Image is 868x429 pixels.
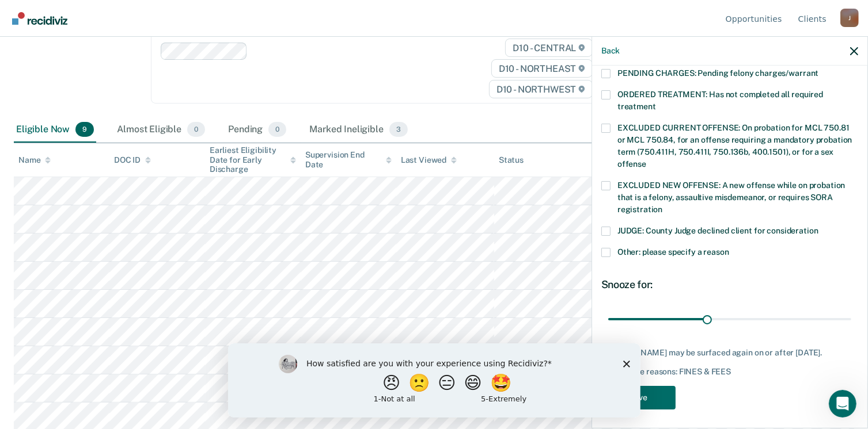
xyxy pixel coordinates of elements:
div: Supervision End Date [305,150,392,170]
span: 3 [389,122,408,137]
span: D10 - NORTHWEST [489,80,593,98]
span: 0 [268,122,286,137]
span: 9 [75,122,94,137]
div: Last Viewed [401,155,457,165]
span: EXCLUDED NEW OFFENSE: A new offense while on probation that is a felony, assaultive misdemeanor, ... [617,181,845,214]
div: Earliest Eligibility Date for Early Discharge [210,145,296,174]
span: PENDING CHARGES: Pending felony charges/warrant [617,68,818,78]
div: Almost Eligible [115,117,207,143]
iframe: Intercom live chat [829,390,856,417]
span: Other: please specify a reason [617,247,729,256]
span: EXCLUDED CURRENT OFFENSE: On probation for MCL 750.81 or MCL 750.84, for an offense requiring a m... [617,123,852,168]
div: Status [499,155,524,165]
button: Back [601,46,620,56]
div: [PERSON_NAME] may be surfaced again on or after [DATE]. [601,348,858,358]
span: JUDGE: County Judge declined client for consideration [617,226,818,235]
img: Recidiviz [12,12,67,25]
div: DOC ID [114,155,151,165]
div: Name [18,155,51,165]
iframe: Survey by Kim from Recidiviz [228,343,640,417]
div: J [840,9,859,27]
span: D10 - CENTRAL [505,39,593,57]
div: Not eligible reasons: FINES & FEES [601,367,858,377]
span: ORDERED TREATMENT: Has not completed all required treatment [617,90,823,111]
div: Marked Ineligible [307,117,410,143]
div: Snooze for: [601,278,858,291]
div: Pending [226,117,289,143]
span: 0 [187,122,205,137]
div: Eligible Now [14,117,96,143]
button: Profile dropdown button [840,9,859,27]
span: D10 - NORTHEAST [491,59,593,78]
